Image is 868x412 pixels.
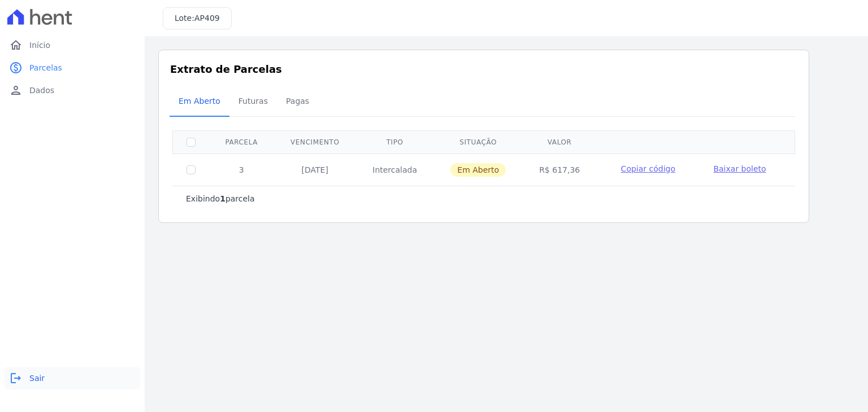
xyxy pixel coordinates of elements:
i: home [9,38,23,52]
a: logoutSair [5,367,140,389]
h3: Extrato de Parcelas [170,62,797,77]
button: Copiar código [610,163,686,174]
span: Em Aberto [450,163,506,177]
td: 3 [209,154,274,186]
a: homeInício [5,34,140,56]
a: personDados [5,79,140,102]
th: Valor [523,130,596,154]
i: person [9,84,23,97]
a: Em Aberto [170,87,229,117]
th: Vencimento [274,130,357,154]
span: Parcelas [29,62,62,73]
a: Pagas [277,87,318,117]
span: Sair [29,372,45,384]
a: Futuras [229,87,277,117]
i: paid [9,61,23,74]
th: Tipo [356,130,433,154]
span: AP409 [194,14,220,23]
span: Futuras [232,90,275,112]
p: Exibindo parcela [186,193,255,204]
th: Situação [433,130,523,154]
i: logout [9,371,23,385]
span: Pagas [279,90,316,112]
span: Em Aberto [172,90,227,112]
span: Baixar boleto [713,164,766,173]
a: Baixar boleto [713,163,766,174]
span: Dados [29,85,54,96]
b: 1 [220,194,225,203]
td: [DATE] [274,154,357,186]
h3: Lote: [175,12,220,24]
th: Parcela [209,130,274,154]
a: paidParcelas [5,56,140,79]
td: Intercalada [356,154,433,186]
span: Início [29,40,50,51]
span: Copiar código [621,164,675,173]
td: R$ 617,36 [523,154,596,186]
